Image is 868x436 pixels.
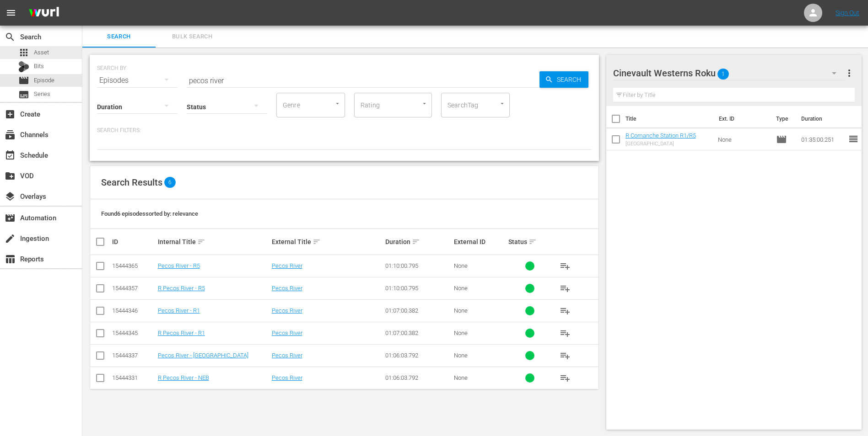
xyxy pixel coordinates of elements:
[385,236,451,247] div: Duration
[34,48,49,57] span: Asset
[272,374,302,381] a: Pecos River
[22,2,66,24] img: ans4CAIJ8jUAAAAAAAAAAAAAAAAAAAAAAAAgQb4GAAAAAAAAAAAAAAAAAAAAAAAAJMjXAAAAAAAAAAAAAAAAAAAAAAAAgAT5G...
[539,71,588,88] button: Search
[454,307,506,314] div: None
[5,129,16,140] span: subscriptions
[560,283,571,294] span: playlist_add
[554,322,576,344] button: playlist_add
[5,254,16,265] span: Reports
[613,60,846,86] div: Cinevault Westerns Roku
[554,300,576,322] button: playlist_add
[34,90,50,99] span: Series
[796,106,851,132] th: Duration
[771,106,796,132] th: Type
[5,7,16,18] span: menu
[554,367,576,389] button: playlist_add
[88,32,150,42] span: Search
[272,307,302,314] a: Pecos River
[333,99,342,108] button: Open
[625,106,713,132] th: Title
[101,177,162,188] span: Search Results
[528,238,537,246] span: sort
[498,99,507,108] button: Open
[625,141,696,147] div: [GEOGRAPHIC_DATA]
[454,238,506,245] div: External ID
[454,352,506,359] div: None
[385,307,451,314] div: 01:07:00.382
[272,352,302,359] a: Pecos River
[560,261,571,271] span: playlist_add
[101,210,198,217] span: Found 6 episodes sorted by: relevance
[385,374,451,381] div: 01:06:03.792
[5,109,16,120] span: Create
[18,47,29,58] span: Asset
[5,32,16,43] span: Search
[112,262,155,269] div: 15444365
[385,262,451,269] div: 01:10:00.795
[272,285,302,292] a: Pecos River
[454,285,506,292] div: None
[836,9,859,16] a: Sign Out
[385,330,451,336] div: 01:07:00.382
[34,76,54,85] span: Episode
[158,236,269,247] div: Internal Title
[385,285,451,292] div: 01:10:00.795
[554,277,576,299] button: playlist_add
[560,328,571,339] span: playlist_add
[197,238,205,246] span: sort
[18,75,29,86] span: Episode
[713,106,771,132] th: Ext. ID
[112,238,155,245] div: ID
[112,352,155,359] div: 15444337
[5,191,16,202] span: Overlays
[5,213,16,223] span: Automation
[554,255,576,277] button: playlist_add
[454,330,506,336] div: None
[5,150,16,161] span: event_available
[508,236,551,247] div: Status
[553,71,588,88] span: Search
[161,32,223,42] span: Bulk Search
[272,330,302,336] a: Pecos River
[112,285,155,292] div: 15444357
[158,330,205,336] a: R Pecos River - R1
[848,133,859,144] span: reorder
[158,374,209,381] a: R Pecos River - NEB
[34,62,44,71] span: Bits
[560,372,571,383] span: playlist_add
[844,62,855,84] button: more_vert
[164,177,176,188] span: 6
[714,128,772,150] td: None
[420,99,429,108] button: Open
[158,285,205,292] a: R Pecos River - R5
[625,132,696,139] a: R Comanche Station R1/R5
[776,134,787,145] span: Episode
[97,68,178,93] div: Episodes
[5,233,16,244] span: Ingestion
[112,374,155,381] div: 15444331
[272,236,383,247] div: External Title
[5,170,16,181] span: VOD
[158,307,200,314] a: Pecos River - R1
[112,307,155,314] div: 15444346
[158,262,200,269] a: Pecos River - R5
[454,374,506,381] div: None
[313,238,321,246] span: sort
[844,68,855,79] span: more_vert
[454,262,506,269] div: None
[18,89,29,100] span: subtitles
[158,352,248,359] a: Pecos River - [GEOGRAPHIC_DATA]
[97,127,592,134] p: Search Filters:
[554,345,576,367] button: playlist_add
[560,350,571,361] span: playlist_add
[272,262,302,269] a: Pecos River
[560,305,571,316] span: playlist_add
[112,330,155,336] div: 15444345
[798,128,848,150] td: 01:35:00.251
[412,238,420,246] span: sort
[385,352,451,359] div: 01:06:03.792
